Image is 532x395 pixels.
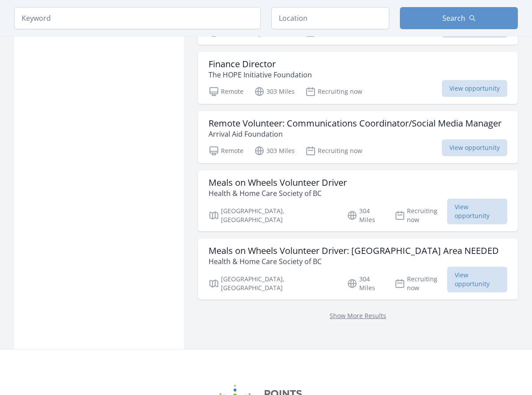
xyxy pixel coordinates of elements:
[209,207,336,224] p: [GEOGRAPHIC_DATA], [GEOGRAPHIC_DATA]
[347,275,384,292] p: 304 Miles
[198,170,518,231] a: Meals on Wheels Volunteer Driver Health & Home Care Society of BC [GEOGRAPHIC_DATA], [GEOGRAPHIC_...
[209,129,502,139] p: Arrival Aid Foundation
[442,80,507,97] span: View opportunity
[209,177,347,188] h3: Meals on Wheels Volunteer Driver
[442,139,507,156] span: View opportunity
[305,86,362,97] p: Recruiting now
[447,267,507,292] span: View opportunity
[209,245,499,256] h3: Meals on Wheels Volunteer Driver: [GEOGRAPHIC_DATA] Area NEEDED
[305,146,362,156] p: Recruiting now
[209,188,347,199] p: Health & Home Care Society of BC
[198,111,518,163] a: Remote Volunteer: Communications Coordinator/Social Media Manager Arrival Aid Foundation Remote 3...
[330,311,386,320] a: Show More Results
[14,7,261,29] input: Keyword
[209,256,499,267] p: Health & Home Care Society of BC
[209,86,243,97] p: Remote
[198,238,518,299] a: Meals on Wheels Volunteer Driver: [GEOGRAPHIC_DATA] Area NEEDED Health & Home Care Society of BC ...
[400,7,518,29] button: Search
[254,146,295,156] p: 303 Miles
[271,7,389,29] input: Location
[209,59,312,69] h3: Finance Director
[442,13,465,23] span: Search
[198,52,518,104] a: Finance Director The HOPE Initiative Foundation Remote 303 Miles Recruiting now View opportunity
[209,275,336,292] p: [GEOGRAPHIC_DATA], [GEOGRAPHIC_DATA]
[447,199,507,224] span: View opportunity
[395,207,447,224] p: Recruiting now
[209,146,243,156] p: Remote
[347,207,384,224] p: 304 Miles
[209,69,312,80] p: The HOPE Initiative Foundation
[395,275,447,292] p: Recruiting now
[209,118,502,129] h3: Remote Volunteer: Communications Coordinator/Social Media Manager
[254,86,295,97] p: 303 Miles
